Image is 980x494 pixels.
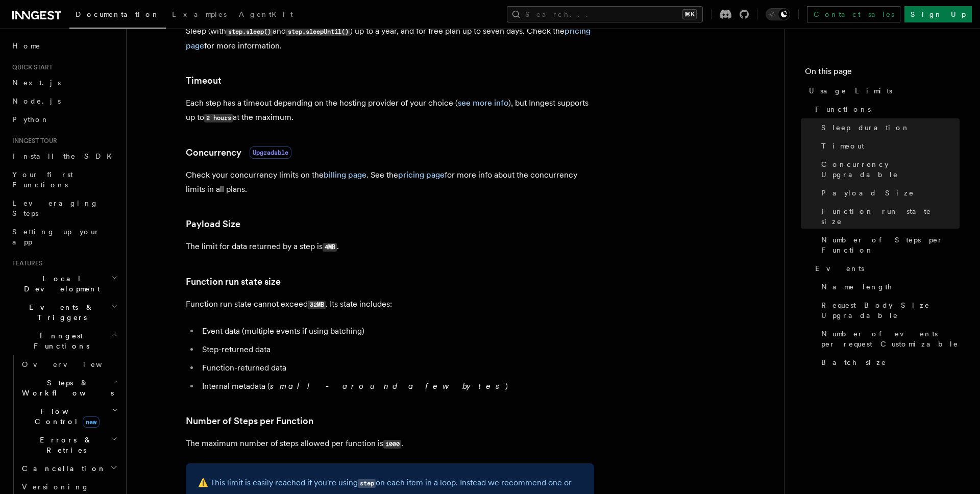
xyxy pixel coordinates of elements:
button: Errors & Retries [18,431,120,459]
code: 1000 [383,440,401,449]
a: Setting up your app [8,223,120,251]
a: Number of Steps per Function [817,231,960,259]
span: Upgradable [250,146,291,159]
p: Function run state cannot exceed . Its state includes: [186,297,594,312]
a: Functions [811,100,960,118]
span: Inngest Functions [8,331,110,351]
span: Payload Size [821,188,914,198]
button: Steps & Workflows [18,374,120,402]
span: Sleep duration [821,122,910,133]
span: Quick start [8,63,53,71]
a: Sign Up [904,6,972,22]
button: Toggle dark mode [766,8,790,20]
a: Your first Functions [8,165,120,194]
a: Examples [166,3,233,28]
span: Number of events per request Customizable [821,329,960,349]
span: Documentation [76,10,160,18]
a: Home [8,37,120,55]
span: Leveraging Steps [12,199,99,217]
kbd: ⌘K [682,9,697,19]
em: small - around a few bytes [270,381,505,391]
a: Payload Size [817,184,960,202]
a: Next.js [8,73,120,92]
span: new [83,416,100,428]
li: Internal metadata ( ) [199,379,594,393]
span: Function run state size [821,206,960,227]
a: Events [811,259,960,278]
span: Errors & Retries [18,435,111,455]
span: Your first Functions [12,170,73,189]
button: Inngest Functions [8,327,120,355]
a: Function run state size [817,202,960,231]
a: Python [8,110,120,129]
a: Node.js [8,92,120,110]
li: Event data (multiple events if using batching) [199,324,594,338]
button: Local Development [8,269,120,298]
a: ConcurrencyUpgradable [186,145,291,160]
a: Contact sales [807,6,900,22]
li: Function-returned data [199,361,594,375]
button: Events & Triggers [8,298,120,327]
a: Concurrency Upgradable [817,155,960,184]
a: AgentKit [233,3,299,28]
code: 2 hours [204,114,233,122]
button: Cancellation [18,459,120,478]
span: Name length [821,282,893,292]
span: Concurrency Upgradable [821,159,960,180]
a: pricing page [398,170,445,180]
span: Node.js [12,97,61,105]
a: billing page [324,170,366,180]
span: Install the SDK [12,152,118,160]
a: Number of Steps per Function [186,414,313,428]
a: Batch size [817,353,960,372]
p: Check your concurrency limits on the . See the for more info about the concurrency limits in all ... [186,168,594,196]
h4: On this page [805,65,960,82]
span: Python [12,115,50,123]
a: Leveraging Steps [8,194,120,223]
span: Events [815,263,864,274]
button: Search...⌘K [507,6,703,22]
a: Timeout [817,137,960,155]
span: Batch size [821,357,887,367]
span: Next.js [12,79,61,87]
span: Local Development [8,274,111,294]
a: Name length [817,278,960,296]
span: Timeout [821,141,864,151]
a: Request Body Size Upgradable [817,296,960,325]
span: Flow Control [18,406,112,427]
span: Versioning [22,483,89,491]
span: Functions [815,104,871,114]
li: Step-returned data [199,342,594,357]
p: The limit for data returned by a step is . [186,239,594,254]
code: step.sleep() [226,28,273,36]
a: Install the SDK [8,147,120,165]
span: Request Body Size Upgradable [821,300,960,320]
p: Sleep (with and ) up to a year, and for free plan up to seven days. Check the for more information. [186,24,594,53]
span: AgentKit [239,10,293,18]
span: Setting up your app [12,228,100,246]
span: Number of Steps per Function [821,235,960,255]
code: 32MB [308,301,326,309]
span: Usage Limits [809,86,892,96]
a: Usage Limits [805,82,960,100]
a: Sleep duration [817,118,960,137]
span: Examples [172,10,227,18]
a: Payload Size [186,217,240,231]
p: The maximum number of steps allowed per function is . [186,436,594,451]
a: see more info [458,98,508,108]
a: Function run state size [186,275,281,289]
a: Timeout [186,73,222,88]
a: Number of events per request Customizable [817,325,960,353]
span: Home [12,41,41,51]
span: Steps & Workflows [18,378,114,398]
span: Events & Triggers [8,302,111,323]
a: Documentation [69,3,166,29]
a: Overview [18,355,120,374]
button: Flow Controlnew [18,402,120,431]
code: step [358,479,376,488]
span: Inngest tour [8,137,57,145]
span: Overview [22,360,127,368]
code: step.sleepUntil() [286,28,350,36]
span: Features [8,259,42,267]
code: 4MB [323,243,337,252]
